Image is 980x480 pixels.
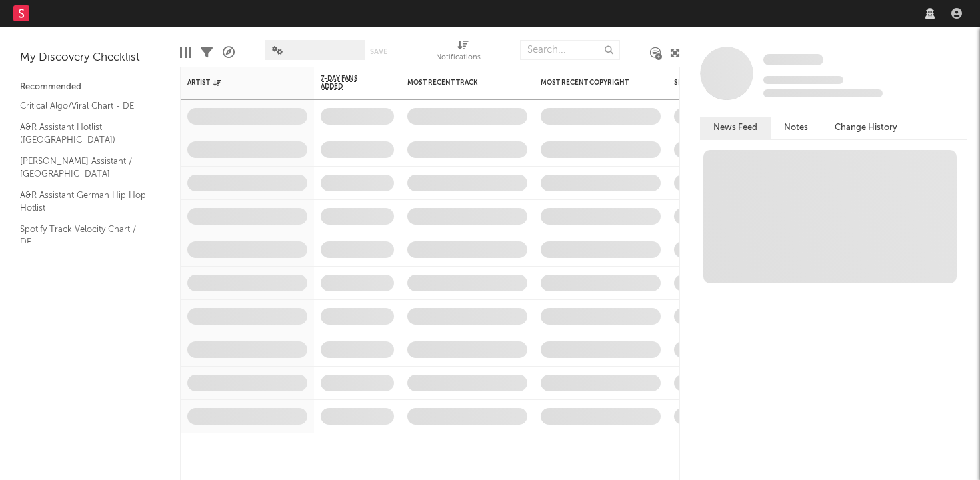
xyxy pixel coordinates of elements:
span: Tracking Since: [DATE] [763,76,843,84]
a: Some Artist [763,53,823,67]
button: News Feed [700,117,771,139]
a: Spotify Track Velocity Chart / DE [20,222,147,249]
input: Search... [520,40,620,60]
span: 7-Day Fans Added [321,75,374,91]
div: A&R Pipeline [223,33,235,72]
button: Notes [771,117,821,139]
span: 0 fans last week [763,89,883,97]
div: My Discovery Checklist [20,50,160,66]
span: Some Artist [763,54,823,65]
div: Most Recent Track [407,79,507,87]
div: Recommended [20,79,160,95]
a: A&R Assistant Hotlist ([GEOGRAPHIC_DATA]) [20,120,147,147]
button: Change History [821,117,911,139]
a: A&R Assistant German Hip Hop Hotlist [20,188,147,215]
div: Spotify Monthly Listeners [674,79,774,87]
div: Edit Columns [180,33,191,72]
a: Critical Algo/Viral Chart - DE [20,99,147,113]
div: Notifications (Artist) [436,33,489,72]
div: Most Recent Copyright [541,79,641,87]
div: Filters [201,33,213,72]
div: Notifications (Artist) [436,50,489,66]
button: Save [370,48,387,55]
div: Artist [187,79,287,87]
a: [PERSON_NAME] Assistant / [GEOGRAPHIC_DATA] [20,154,147,181]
